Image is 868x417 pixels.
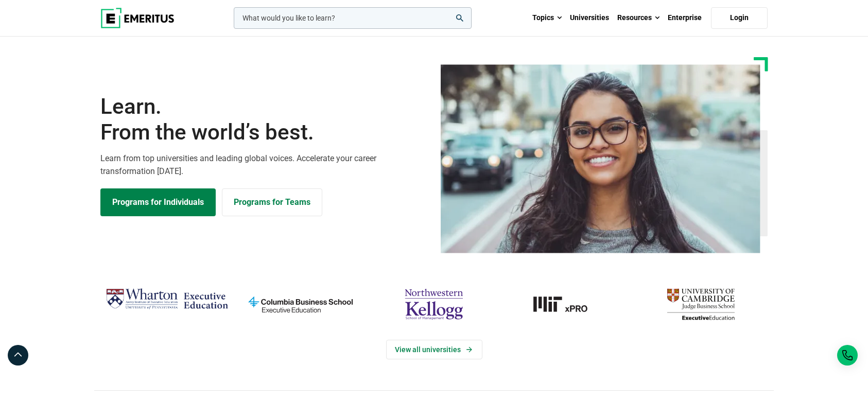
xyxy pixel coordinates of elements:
[506,284,629,324] a: MIT-xPRO
[506,284,629,324] img: MIT xPRO
[222,188,322,216] a: Explore for Business
[711,7,768,29] a: Login
[100,94,428,146] h1: Learn.
[386,340,482,359] a: View Universities
[106,284,229,315] img: Wharton Executive Education
[639,284,762,324] img: cambridge-judge-business-school
[100,188,216,216] a: Explore Programs
[100,119,428,145] span: From the world’s best.
[234,7,472,29] input: woocommerce-product-search-field-0
[100,152,428,178] p: Learn from top universities and leading global voices. Accelerate your career transformation [DATE].
[441,64,760,253] img: Learn from the world's best
[239,284,362,324] img: columbia-business-school
[372,284,495,324] img: northwestern-kellogg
